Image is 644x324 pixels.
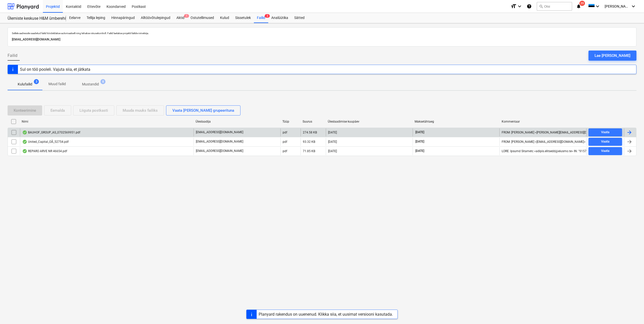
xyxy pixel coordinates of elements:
[282,120,299,123] div: Tüüp
[173,13,187,23] div: Aktid
[265,14,270,18] span: 3
[12,37,632,42] p: [EMAIL_ADDRESS][DOMAIN_NAME]
[595,3,601,9] i: keyboard_arrow_down
[579,1,585,6] span: 20
[328,131,337,134] div: [DATE]
[415,130,425,134] span: [DATE]
[588,138,622,146] button: Vaata
[22,149,67,153] div: REPARO ARVE NR 46654.pdf
[84,13,108,23] a: Tellija leping
[259,312,393,317] div: Planyard rakendus on uuenenud. Klikka siia, et uusimat versiooni kasutada.
[630,3,636,9] i: keyboard_arrow_down
[22,120,192,123] div: Nimi
[283,140,287,144] div: pdf
[8,16,60,21] div: Ülemiste keskuse H&M ümberehitustööd [HMÜLEMISTE]
[196,120,278,123] div: Üleslaadija
[173,13,187,23] a: Aktid1
[328,140,337,144] div: [DATE]
[328,120,411,123] div: Üleslaadimise kuupäev
[82,82,99,87] p: Mustandid
[22,130,80,134] div: BAUHOF_GROUP_AS_0702569951.pdf
[66,13,84,23] a: Eelarve
[303,140,315,144] div: 93.32 KB
[34,79,39,84] span: 3
[588,147,622,155] button: Vaata
[187,13,217,23] a: Ostutellimused
[511,3,517,9] i: format_size
[537,2,572,11] button: Otsi
[303,131,317,134] div: 274.58 KB
[502,120,584,123] div: Kommentaar
[254,13,268,23] div: Failid
[22,140,27,144] div: Andmed failist loetud
[18,82,32,87] p: Kulufailid
[22,149,27,153] div: Andmed failist loetud
[527,3,532,9] i: Abikeskus
[100,79,105,84] span: 8
[12,32,632,35] p: Sellele aadressile saadetud failid töödeldakse automaatselt ning tehakse viirusekontroll. Failid ...
[283,131,287,134] div: pdf
[415,140,425,144] span: [DATE]
[595,52,630,59] div: Lae [PERSON_NAME]
[48,81,66,87] p: Muud failid
[166,105,240,115] button: Vaata [PERSON_NAME] grupeerituna
[415,149,425,153] span: [DATE]
[576,3,581,9] i: notifications
[196,149,243,153] p: [EMAIL_ADDRESS][DOMAIN_NAME]
[8,53,17,59] span: Failid
[415,120,497,123] div: Maksetähtaeg
[138,13,173,23] a: Alltöövõtulepingud
[217,13,232,23] a: Kulud
[254,13,268,23] a: Failid3
[22,140,69,144] div: United_Capital_OÃ_52754.pdf
[601,148,609,154] div: Vaata
[268,13,291,23] a: Analüütika
[328,149,337,153] div: [DATE]
[601,129,609,135] div: Vaata
[291,13,308,23] a: Sätted
[605,4,630,8] span: [PERSON_NAME]
[303,149,315,153] div: 71.85 KB
[184,14,189,18] span: 1
[588,51,636,61] button: Lae [PERSON_NAME]
[22,130,27,134] div: Andmed failist loetud
[517,3,523,9] i: keyboard_arrow_down
[283,149,287,153] div: pdf
[196,140,243,144] p: [EMAIL_ADDRESS][DOMAIN_NAME]
[232,13,254,23] a: Sissetulek
[20,67,90,72] div: Sul on töö pooleli. Vajuta siia, et jätkata
[303,120,324,123] div: Suurus
[172,107,234,114] div: Vaata [PERSON_NAME] grupeerituna
[196,130,243,134] p: [EMAIL_ADDRESS][DOMAIN_NAME]
[588,128,622,136] button: Vaata
[108,13,138,23] a: Hinnapäringud
[539,4,543,8] span: search
[601,139,609,145] div: Vaata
